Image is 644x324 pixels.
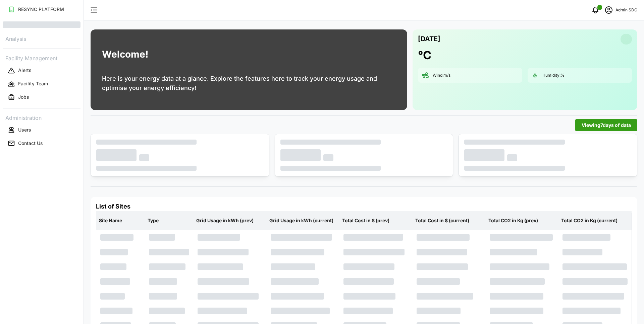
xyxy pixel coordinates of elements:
[560,212,630,229] p: Total CO2 in Kg (current)
[433,73,450,78] p: Wind: m/s
[418,33,440,45] p: [DATE]
[3,91,80,104] a: Jobs
[487,212,557,229] p: Total CO2 in Kg (prev)
[418,48,431,63] h1: °C
[3,91,80,103] button: Jobs
[3,53,80,63] p: Facility Management
[18,127,31,133] p: Users
[3,112,80,122] p: Administration
[18,140,43,147] p: Contact Us
[3,77,80,91] a: Facility Team
[542,73,565,78] p: Humidity: %
[3,78,80,90] button: Facility Team
[414,212,484,229] p: Total Cost in $ (current)
[146,212,192,229] p: Type
[3,124,80,136] button: Users
[195,212,265,229] p: Grid Usage in kWh (prev)
[98,212,144,229] p: Site Name
[3,64,80,77] a: Alerts
[341,212,411,229] p: Total Cost in $ (prev)
[3,137,80,149] button: Contact Us
[18,80,48,87] p: Facility Team
[268,212,338,229] p: Grid Usage in kWh (current)
[3,65,80,77] button: Alerts
[3,3,80,15] button: RESYNC PLATFORM
[3,123,80,137] a: Users
[602,3,615,17] button: schedule
[18,94,29,100] p: Jobs
[615,7,637,13] p: Admin SDC
[3,3,80,16] a: RESYNC PLATFORM
[575,119,637,131] button: Viewing7days of data
[3,33,80,43] p: Analysis
[589,3,602,17] button: notifications
[102,74,396,93] p: Here is your energy data at a glance. Explore the features here to track your energy usage and op...
[3,137,80,150] a: Contact Us
[18,6,64,13] p: RESYNC PLATFORM
[18,67,32,74] p: Alerts
[582,119,631,131] span: Viewing 7 days of data
[102,47,148,62] h1: Welcome!
[96,202,632,211] h4: List of Sites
